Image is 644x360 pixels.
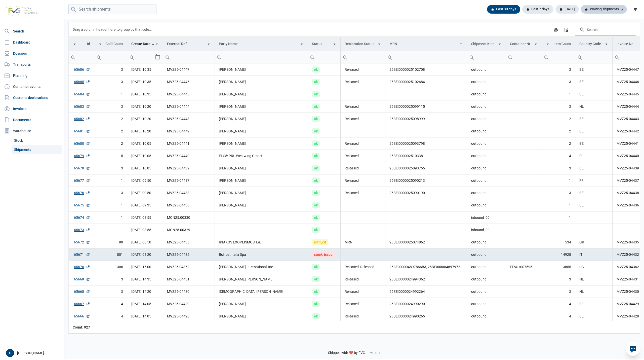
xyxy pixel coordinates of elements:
td: Released [341,310,385,322]
div: Waiting shipments [581,5,627,14]
td: MVZ25-04362 [163,261,215,273]
td: Released [341,285,385,298]
td: outbound [467,137,506,150]
td: Released [341,187,385,199]
td: BE [575,310,613,322]
td: 4 [542,310,575,322]
div: filter [631,5,640,14]
td: BE [575,76,613,88]
span: ok [312,66,320,73]
td: outbound [467,88,506,100]
td: [PERSON_NAME] [215,162,308,174]
td: 25BEI0000025103381 [385,150,467,162]
td: IT [575,248,613,261]
td: BE [575,298,613,310]
td: MVZ25-04428 [163,310,215,322]
td: [PERSON_NAME] [215,100,308,113]
a: 65668 [74,289,90,294]
td: 5 [94,150,127,162]
div: Id [87,42,90,46]
span: Show filter options for column 'MRN' [459,42,463,46]
td: 1 [94,88,127,100]
td: Column Party Name [215,37,308,51]
td: MVZ25-04430 [163,285,215,298]
a: Planning [2,70,62,81]
td: Column Shipment Kind [467,37,506,51]
td: MVZ25-04442 [163,125,215,137]
a: 65680 [74,141,90,146]
td: outbound [467,248,506,261]
span: Show filter options for column 'Container Nr' [534,42,538,46]
td: Column Create Date [127,37,163,51]
div: Declaration Status [345,42,374,46]
td: FR [575,174,613,187]
div: Search box [341,51,350,63]
div: External Ref [167,42,187,46]
td: outbound [467,76,506,88]
a: 65685 [74,79,90,84]
td: inbound_00 [467,211,506,224]
td: [PERSON_NAME] [215,125,308,137]
td: 2 [542,125,575,137]
div: Data grid with 927 rows and 18 columns [69,22,640,334]
td: [PERSON_NAME] [215,298,308,310]
span: Show filter options for column 'Status' [333,42,336,46]
a: Shipments [12,145,62,154]
td: NL [575,285,613,298]
td: Column Container Nr [506,37,542,51]
div: Invoice Nr [617,42,633,46]
div: Search box [69,51,78,63]
a: 65683 [74,104,90,109]
td: BE [575,162,613,174]
td: outbound [467,236,506,248]
td: 1 [542,88,575,100]
td: 3 [94,187,127,199]
a: Customs declarations [2,93,62,103]
td: outbound [467,63,506,76]
input: Filter cell [163,51,214,63]
td: outbound [467,261,506,273]
div: D [6,349,14,357]
td: Filter cell [215,51,308,63]
input: Filter cell [385,51,467,63]
div: Search box [308,51,317,63]
td: Column MRN [385,37,467,51]
span: Show filter options for column 'External Ref' [207,42,211,46]
td: 1 [94,199,127,211]
td: 2 [94,125,127,137]
div: Status [312,42,322,46]
td: [PERSON_NAME] [215,199,308,211]
td: [PERSON_NAME] [215,88,308,100]
td: 3 [542,100,575,113]
span: Show filter options for column 'Party Name' [300,42,304,46]
input: Filter cell [69,51,94,63]
td: outbound [467,113,506,125]
div: Last 7 days [522,5,553,14]
td: 1 [542,224,575,236]
input: Filter cell [506,51,542,63]
td: MVZ25-04447 [163,63,215,76]
a: 65666 [74,314,90,319]
a: Search [2,26,62,36]
td: 534 [542,236,575,248]
a: 65671 [74,252,90,257]
a: 65670 [74,264,90,269]
input: Filter cell [575,51,613,63]
td: 4 [94,310,127,322]
td: Filter cell [127,51,163,63]
td: 801 [94,248,127,261]
a: 65681 [74,129,90,134]
input: Filter cell [542,51,575,63]
td: Column Status [308,37,341,51]
div: [DATE] [555,5,579,14]
td: BE [575,187,613,199]
td: [PERSON_NAME] [215,174,308,187]
div: Container Nr [510,42,530,46]
div: Party Name [219,42,238,46]
td: 3 [94,285,127,298]
div: Last 30 days [487,5,520,14]
td: Released [341,137,385,150]
td: Filter cell [94,51,127,63]
td: MVZ25-04438 [163,187,215,199]
td: Released [341,298,385,310]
